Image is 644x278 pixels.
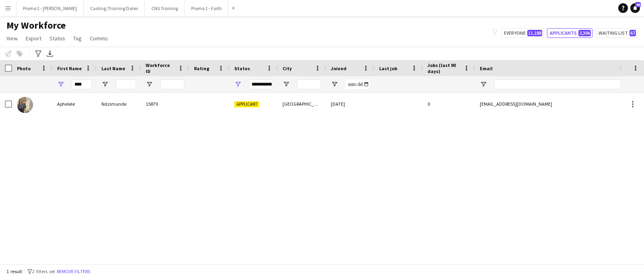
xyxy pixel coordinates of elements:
[73,35,82,42] span: Tag
[194,65,209,71] span: Rating
[547,28,592,38] button: Applicants2,306
[501,28,544,38] button: Everyone11,188
[101,81,109,88] button: Open Filter Menu
[494,79,631,89] input: Email Filter Input
[6,35,18,42] span: View
[57,65,82,71] span: First Name
[146,62,175,74] span: Workforce ID
[6,19,66,31] span: My Workforce
[90,35,108,42] span: Comms
[55,267,92,276] button: Remove filters
[116,79,136,89] input: Last Name Filter Input
[283,81,290,88] button: Open Filter Menu
[23,33,45,44] a: Export
[97,93,141,115] div: Ndzimande
[480,65,493,71] span: Email
[379,65,397,71] span: Last job
[52,93,97,115] div: Aphelele
[185,0,229,16] button: Promo 1 - Faith
[87,33,111,44] a: Comms
[70,33,85,44] a: Tag
[234,81,242,88] button: Open Filter Menu
[72,79,92,89] input: First Name Filter Input
[141,93,189,115] div: 15879
[32,268,55,274] span: 2 filters set
[17,0,84,16] button: Promo 2 - [PERSON_NAME]
[527,30,542,36] span: 11,188
[26,35,41,42] span: Export
[45,49,55,59] app-action-btn: Export XLSX
[46,33,68,44] a: Status
[50,35,65,42] span: Status
[234,101,259,107] span: Applicant
[480,81,487,88] button: Open Filter Menu
[17,65,31,71] span: Photo
[283,65,292,71] span: City
[596,28,638,38] button: Waiting list67
[475,93,636,115] div: [EMAIL_ADDRESS][DOMAIN_NAME]
[630,3,640,13] a: 46
[297,79,321,89] input: City Filter Input
[326,93,374,115] div: [DATE]
[160,79,184,89] input: Workforce ID Filter Input
[146,81,153,88] button: Open Filter Menu
[578,30,591,36] span: 2,306
[427,62,460,74] span: Jobs (last 90 days)
[635,2,641,7] span: 46
[630,30,636,36] span: 67
[423,93,475,115] div: 0
[17,97,33,113] img: Aphelele Ndzimande
[57,81,64,88] button: Open Filter Menu
[278,93,326,115] div: [GEOGRAPHIC_DATA]
[101,65,125,71] span: Last Name
[145,0,185,16] button: CNS Training
[331,65,347,71] span: Joined
[84,0,145,16] button: Casting/Training Dates
[3,33,21,44] a: View
[345,79,369,89] input: Joined Filter Input
[33,49,43,59] app-action-btn: Advanced filters
[234,65,250,71] span: Status
[331,81,338,88] button: Open Filter Menu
